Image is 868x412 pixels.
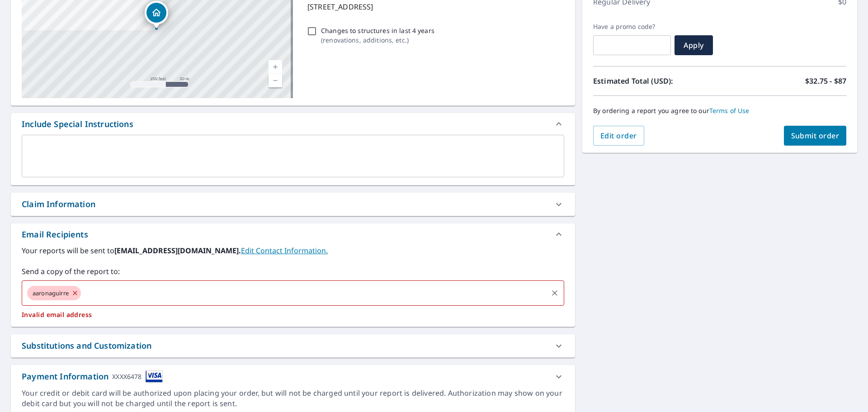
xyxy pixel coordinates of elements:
p: By ordering a report you agree to our [593,107,846,115]
div: Your credit or debit card will be authorized upon placing your order, but will not be charged unt... [22,388,564,409]
div: aaronaguirre [27,286,81,300]
p: [STREET_ADDRESS] [307,1,561,12]
button: Apply [675,35,713,55]
span: aaronaguirre [27,289,74,298]
p: Invalid email address [22,311,564,319]
a: EditContactInfo [241,246,328,256]
div: XXXX6478 [112,370,142,383]
label: Send a copy of the report to: [22,266,564,277]
label: Have a promo code? [593,23,671,31]
p: Estimated Total (USD): [593,76,720,86]
label: Your reports will be sent to [22,245,564,256]
div: Email Recipients [11,223,575,245]
b: [EMAIL_ADDRESS][DOMAIN_NAME]. [114,246,241,256]
button: Edit order [593,126,644,146]
div: Dropped pin, building 1, Residential property, 2766 Field Spring Dr Lithonia, GA 30058 [145,1,168,29]
div: Substitutions and Customization [22,340,151,352]
button: Clear [548,287,561,299]
img: cardImage [146,370,163,383]
div: Include Special Instructions [22,118,133,130]
div: Include Special Instructions [11,113,575,135]
div: Substitutions and Customization [11,334,575,357]
span: Submit order [791,131,840,141]
div: Payment InformationXXXX6478cardImage [11,365,575,388]
a: Current Level 17, Zoom Out [269,74,282,87]
p: $32.75 - $87 [805,76,846,86]
div: Payment Information [22,370,163,383]
span: Apply [682,40,706,50]
a: Current Level 17, Zoom In [269,60,282,74]
p: Changes to structures in last 4 years [321,26,434,35]
button: Submit order [784,126,847,146]
a: Terms of Use [709,106,750,115]
div: Claim Information [22,198,95,210]
div: Claim Information [11,193,575,216]
span: Edit order [600,131,637,141]
p: ( renovations, additions, etc. ) [321,35,434,45]
div: Email Recipients [22,228,88,241]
